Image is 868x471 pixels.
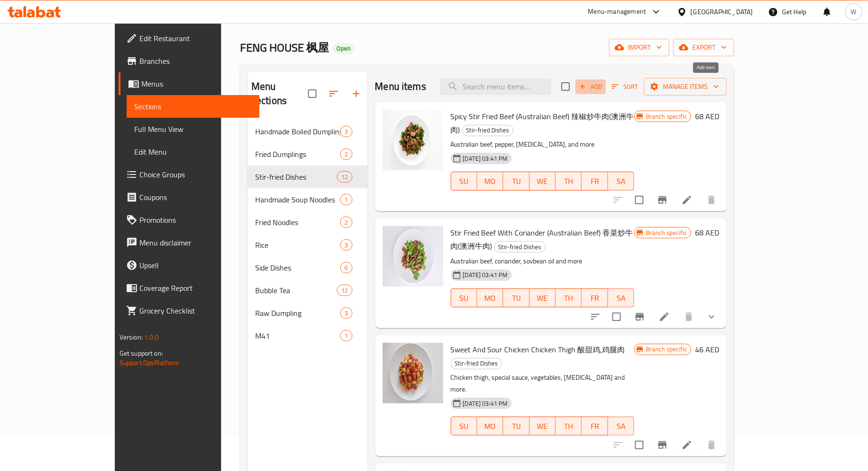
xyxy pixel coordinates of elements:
button: SA [608,417,634,436]
span: Coupons [139,192,252,203]
a: Menu disclaimer [119,231,260,254]
a: Coupons [119,186,260,209]
button: SA [608,288,634,307]
span: MO [481,291,499,305]
a: Edit menu item [659,311,670,323]
button: SU [451,288,477,307]
div: Side Dishes [255,262,340,273]
button: FR [582,172,608,191]
span: 2 [341,150,352,159]
span: Branch specific [642,112,691,121]
button: import [609,39,670,56]
span: MO [481,419,499,433]
span: M41 [255,330,340,341]
span: W [851,7,857,17]
a: Edit Menu [127,140,260,163]
span: SA [612,174,630,188]
span: Stir-fried Dishes [451,358,502,369]
span: [DATE] 03:41 PM [459,270,512,279]
a: Branches [119,50,260,72]
a: Full Menu View [127,118,260,140]
button: TU [503,417,529,436]
span: Branch specific [642,228,691,237]
button: SA [608,172,634,191]
button: Add [576,79,606,94]
h2: Menu items [375,79,427,94]
div: Raw Dumpling [255,307,340,319]
p: Australian beef, pepper, [MEDICAL_DATA], and more [451,139,634,150]
p: Chicken thigh, special sauce, vegetables, [MEDICAL_DATA] and more. [451,372,634,395]
span: Select to update [629,190,649,210]
a: Promotions [119,209,260,231]
button: TH [556,417,582,436]
div: Raw Dumpling3 [248,302,368,324]
span: 2 [341,218,352,227]
span: 1 [341,195,352,204]
span: Spicy Stir Fried Beef (Australian Beef) 辣椒炒牛肉(澳洲牛肉) [451,109,634,137]
button: delete [700,434,723,456]
span: Handmade Soup Noodles [255,194,340,205]
span: 1 [341,331,352,340]
a: Menus [119,72,260,95]
span: WE [533,291,552,305]
button: WE [530,172,556,191]
button: show more [700,305,723,328]
button: sort-choices [584,305,607,328]
div: [GEOGRAPHIC_DATA] [691,7,753,17]
button: Manage items [644,78,727,96]
span: FR [585,291,604,305]
span: Sort [612,81,638,92]
svg: Show Choices [706,311,717,323]
span: SA [612,419,630,433]
h2: Menu sections [251,79,308,108]
div: items [340,262,352,273]
div: Fried Noodles2 [248,211,368,234]
img: Spicy Stir Fried Beef (Australian Beef) 辣椒炒牛肉(澳洲牛肉) [383,110,443,170]
a: Edit menu item [681,439,693,451]
span: TH [559,174,578,188]
span: Stir-fried Dishes [255,171,337,183]
span: Edit Restaurant [139,33,252,44]
span: SA [612,291,630,305]
span: Choice Groups [139,169,252,180]
div: items [340,307,352,319]
span: FENG HOUSE 枫屋 [240,37,329,58]
span: Get support on: [120,347,163,359]
div: Bubble Tea12 [248,279,368,302]
div: items [340,330,352,341]
img: Stir Fried Beef With Coriander (Australian Beef) 香菜炒牛肉(澳洲牛肉) [383,226,443,287]
p: Australian beef, coriander, sovbean oil and more [451,255,634,267]
span: Sections [134,101,252,112]
span: Branch specific [642,345,691,354]
div: Handmade Boiled Dumpling3 [248,120,368,143]
span: Select section [556,77,576,96]
div: Stir-fried Dishes [451,358,502,369]
span: TU [507,419,525,433]
span: Bubble Tea [255,285,337,296]
span: Fried Noodles [255,217,340,228]
button: MO [477,288,503,307]
span: TU [507,174,525,188]
button: TU [503,172,529,191]
span: SU [455,291,473,305]
span: Promotions [139,214,252,226]
div: Fried Dumplings2 [248,143,368,166]
div: Fried Dumplings [255,148,340,160]
div: Side Dishes6 [248,256,368,279]
button: Add section [345,82,368,105]
span: Stir-fried Dishes [463,125,513,136]
span: 1.0.0 [144,331,159,343]
h6: 68 AED [695,226,719,239]
span: 6 [341,263,352,272]
span: Menu disclaimer [139,237,252,248]
span: SU [455,174,473,188]
div: M411 [248,324,368,347]
span: 3 [341,309,352,318]
span: Edit Menu [134,146,252,157]
button: export [673,39,734,56]
button: Branch-specific-item [651,189,674,211]
span: MO [481,174,499,188]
